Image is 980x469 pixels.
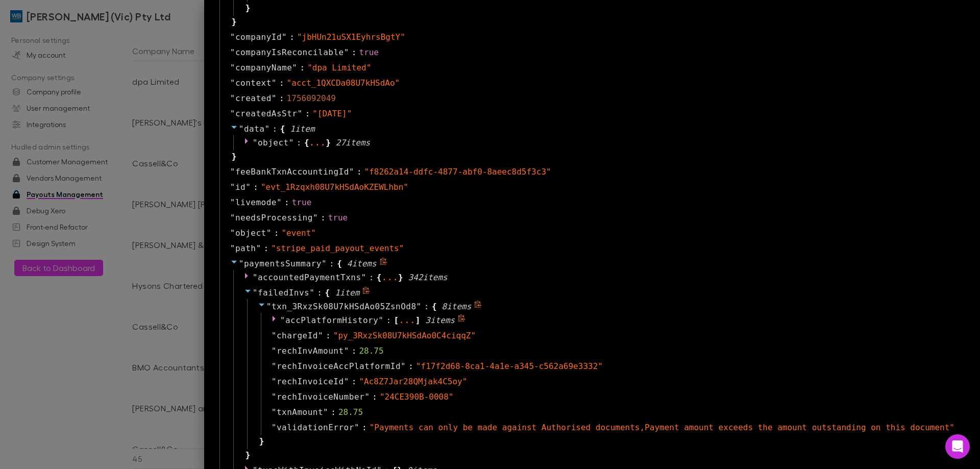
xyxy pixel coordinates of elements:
div: ... [399,317,415,323]
span: " [289,138,294,147]
div: Open Intercom Messenger [945,434,970,459]
span: 8 item s [442,302,472,311]
span: " [272,407,277,417]
span: " [344,346,349,356]
span: " stripe_paid_payout_events " [271,243,404,253]
span: : [305,108,310,120]
span: needsProcessing [235,212,313,224]
span: path [235,242,256,255]
span: : [372,391,377,403]
span: : [331,406,336,418]
span: 1 item [290,124,314,134]
span: " acct_1QXCDa08U7kHSdAo " [287,78,400,88]
span: " [230,228,235,238]
span: " [230,213,235,223]
span: data [244,124,265,134]
span: " [256,243,261,253]
span: : [279,77,284,89]
span: " [272,361,277,371]
span: " [253,138,258,147]
span: " [272,331,277,340]
span: : [317,287,322,299]
span: feeBankTxnAccountingId [235,166,349,178]
span: : [253,181,258,193]
span: } [326,137,331,149]
span: " [230,47,235,57]
span: : [264,242,269,255]
span: 3 item s [425,315,455,325]
span: " [230,32,235,42]
span: " [230,167,235,177]
span: " [230,182,235,192]
span: createdAsStr [235,108,298,120]
span: : [273,123,278,135]
span: " [280,315,285,325]
span: rechInvoiceNumber [277,391,364,403]
span: : [289,31,295,43]
span: { [337,258,342,270]
span: " [344,47,349,57]
span: Copy to clipboard [362,287,372,299]
span: : [297,137,302,149]
span: " [272,93,277,103]
span: : [329,258,334,270]
span: : [369,271,374,284]
span: companyName [235,62,292,74]
span: " Ac8Z7Jar28QMjak4C5oy " [359,377,467,386]
span: } [230,16,237,28]
span: ] [415,314,421,327]
span: " [272,423,277,432]
span: " [309,288,314,298]
span: " [246,182,251,192]
div: true [328,212,348,224]
span: " [239,259,244,268]
span: 4 item s [347,259,377,268]
div: true [359,46,379,59]
span: " [239,124,244,134]
span: } [398,271,403,284]
span: 1 item [335,288,359,298]
span: " 24CE390B-0008 " [380,392,454,402]
span: rechInvAmount [277,345,344,357]
span: { [432,301,437,313]
span: " [230,78,235,88]
span: context [235,77,272,89]
span: " [264,124,269,134]
span: " [230,198,235,207]
span: livemode [235,196,277,209]
div: 1756092049 [287,92,336,105]
span: { [377,271,382,284]
span: " [344,377,349,386]
div: 28.75 [359,345,383,357]
span: id [235,181,246,193]
span: : [352,345,357,357]
span: " [323,407,328,417]
span: " [253,288,258,298]
span: failedInvs [258,288,309,298]
span: " [322,259,327,268]
span: " [282,32,287,42]
span: " jbHUn21uSX1EyhrsBgtY " [297,32,405,42]
span: " [318,331,323,340]
span: " [361,273,366,282]
span: : [321,212,326,224]
span: " [416,302,422,311]
span: { [304,137,309,149]
span: companyId [235,31,282,43]
span: : [279,92,284,105]
span: validationError [277,422,354,434]
span: " [272,78,277,88]
span: 27 item s [336,138,370,147]
span: } [258,435,264,448]
span: " Payments can only be made against Authorised documents,Payment amount exceeds the amount outsta... [370,423,954,432]
span: rechInvoiceAccPlatformId [277,360,401,373]
span: " [266,302,272,311]
span: paymentsSummary [244,259,322,268]
span: : [352,376,357,388]
span: " [230,93,235,103]
span: " [277,198,282,207]
span: [ [394,314,399,327]
div: ... [381,275,398,280]
span: : [408,360,413,373]
span: txn_3RxzSk08U7kHSdAo05ZsnOd8 [272,302,416,311]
